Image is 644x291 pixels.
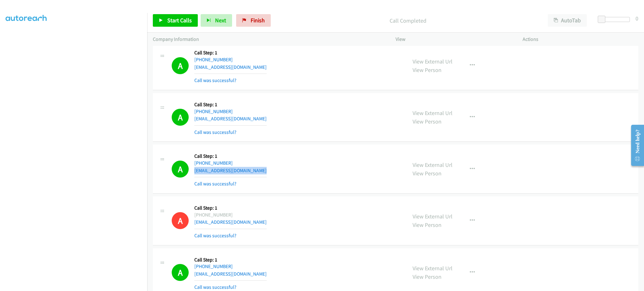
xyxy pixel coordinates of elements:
span: Start Calls [167,17,192,24]
a: [EMAIL_ADDRESS][DOMAIN_NAME] [194,167,267,173]
a: [PHONE_NUMBER] [194,160,233,166]
h5: Call Step: 1 [194,50,267,56]
p: Actions [523,36,638,43]
a: View External Url [413,265,452,272]
a: [PHONE_NUMBER] [194,57,233,63]
p: Call Completed [279,16,536,25]
h1: A [172,212,189,229]
a: Finish [236,14,271,27]
span: Next [215,17,226,24]
span: Finish [251,17,265,24]
a: [EMAIL_ADDRESS][DOMAIN_NAME] [194,116,267,122]
h5: Call Step: 1 [194,153,267,159]
a: Call was successful? [194,77,236,83]
h5: Call Step: 1 [194,257,267,263]
a: [EMAIL_ADDRESS][DOMAIN_NAME] [194,219,267,225]
a: View Person [413,170,441,177]
a: Call was successful? [194,181,236,187]
button: AutoTab [548,14,587,27]
div: [PHONE_NUMBER] [194,211,267,219]
p: Company Information [153,36,384,43]
div: 0 [636,14,638,23]
h5: Call Step: 1 [194,102,267,108]
a: Call was successful? [194,233,236,239]
h1: A [172,161,189,178]
button: Next [201,14,232,27]
a: View External Url [413,161,452,168]
a: View Person [413,66,441,74]
a: View Person [413,118,441,125]
a: View External Url [413,213,452,220]
a: View Person [413,273,441,280]
h5: Call Step: 1 [194,205,267,211]
p: View [396,36,511,43]
a: Call was successful? [194,284,236,290]
iframe: Resource Center [626,120,644,170]
h1: A [172,109,189,126]
h1: A [172,264,189,281]
div: Delay between calls (in seconds) [601,17,630,22]
a: [PHONE_NUMBER] [194,263,233,269]
a: View External Url [413,109,452,117]
a: Start Calls [153,14,198,27]
h1: A [172,57,189,74]
a: [EMAIL_ADDRESS][DOMAIN_NAME] [194,64,267,70]
a: [PHONE_NUMBER] [194,108,233,114]
a: View External Url [413,58,452,65]
a: View Person [413,221,441,228]
a: Call was successful? [194,129,236,135]
a: [EMAIL_ADDRESS][DOMAIN_NAME] [194,271,267,277]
